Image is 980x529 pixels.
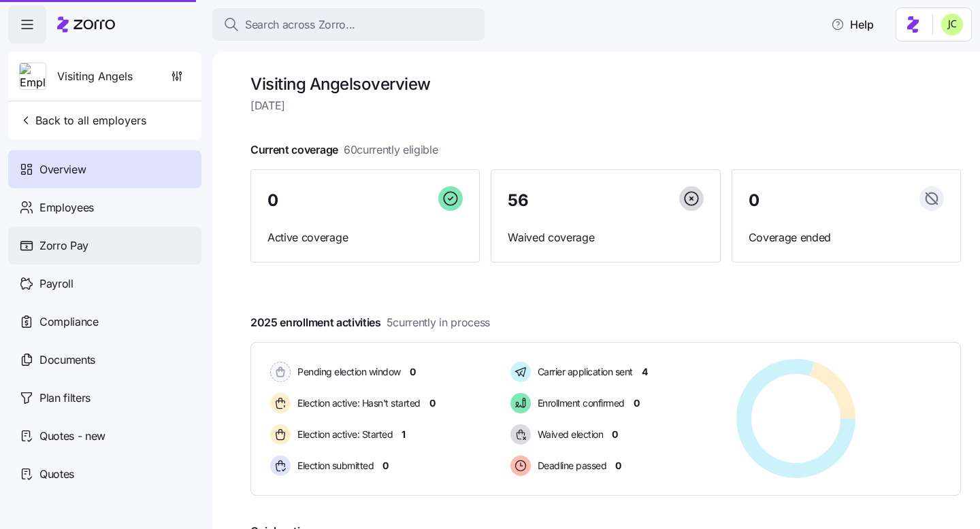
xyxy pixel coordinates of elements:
span: Enrollment confirmed [534,396,625,410]
span: Back to all employers [19,112,146,129]
span: 2025 enrollment activities [250,314,490,331]
span: 0 [267,192,278,209]
img: 0d5040ea9766abea509702906ec44285 [941,14,963,35]
span: 0 [634,396,640,410]
span: 0 [429,396,436,410]
button: Search across Zorro... [212,8,485,41]
span: 0 [749,192,759,209]
span: Zorro Pay [39,237,88,254]
span: Quotes - new [39,428,105,445]
span: Carrier application sent [534,365,633,379]
span: 0 [615,459,621,473]
span: Overview [39,161,86,178]
img: Employer logo [20,63,46,90]
a: Compliance [8,303,201,341]
button: Help [820,11,885,38]
span: 0 [382,459,389,473]
span: Visiting Angels [57,68,133,85]
span: Help [831,16,874,33]
span: 0 [410,365,416,379]
a: Documents [8,341,201,379]
span: Coverage ended [749,229,944,246]
span: [DATE] [250,97,961,114]
a: Quotes [8,455,201,493]
span: Plan filters [39,390,91,407]
span: 0 [612,428,618,441]
span: Waived coverage [508,229,703,246]
h1: Visiting Angels overview [250,73,961,95]
button: Back to all employers [14,107,152,134]
span: Active coverage [267,229,463,246]
span: Pending election window [293,365,401,379]
span: 60 currently eligible [344,141,438,158]
span: Search across Zorro... [245,16,355,33]
span: Quotes [39,466,74,483]
span: Election active: Started [293,428,393,441]
span: Employees [39,199,94,216]
span: Documents [39,352,95,369]
span: Election active: Hasn't started [293,396,421,410]
a: Payroll [8,264,201,303]
a: Quotes - new [8,417,201,455]
span: 5 currently in process [387,314,490,331]
span: Waived election [534,428,604,441]
span: 4 [642,365,648,379]
span: Election submitted [293,459,374,473]
span: 56 [508,192,528,209]
a: Plan filters [8,379,201,417]
a: Overview [8,150,201,188]
a: Zorro Pay [8,226,201,264]
span: Deadline passed [534,459,607,473]
span: 1 [402,428,406,441]
span: Payroll [39,275,73,292]
span: Compliance [39,313,99,330]
a: Employees [8,188,201,226]
span: Current coverage [250,141,438,158]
